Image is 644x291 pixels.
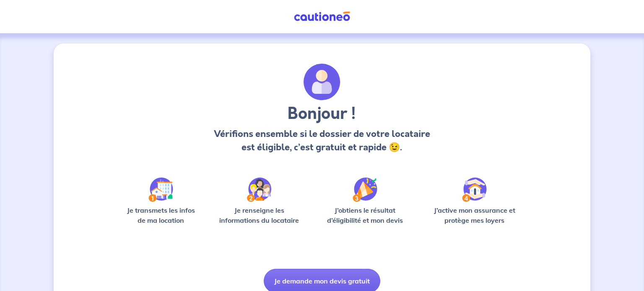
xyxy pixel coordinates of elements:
img: archivate [304,64,340,100]
p: J’obtiens le résultat d’éligibilité et mon devis [318,205,413,225]
img: /static/f3e743aab9439237c3e2196e4328bba9/Step-3.svg [353,178,377,202]
h3: Bonjour ! [211,104,432,124]
img: /static/c0a346edaed446bb123850d2d04ad552/Step-2.svg [247,178,271,202]
img: /static/90a569abe86eec82015bcaae536bd8e6/Step-1.svg [148,178,173,202]
img: /static/bfff1cf634d835d9112899e6a3df1a5d/Step-4.svg [462,178,487,202]
img: Cautioneo [291,11,353,22]
p: Vérifions ensemble si le dossier de votre locataire est éligible, c’est gratuit et rapide 😉. [211,127,432,154]
p: J’active mon assurance et protège mes loyers [426,205,523,225]
p: Je transmets les infos de ma location [121,205,201,225]
p: Je renseigne les informations du locataire [214,205,304,225]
